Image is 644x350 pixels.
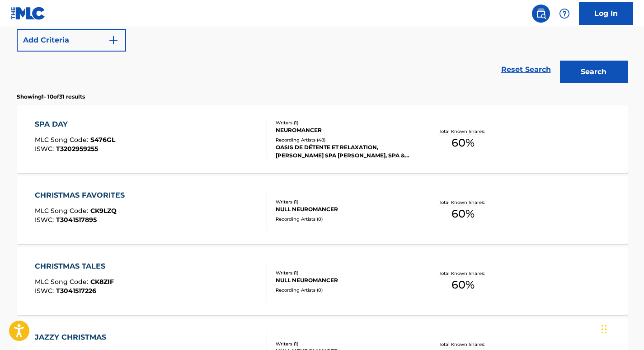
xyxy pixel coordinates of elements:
[439,199,487,206] p: Total Known Shares:
[439,341,487,348] p: Total Known Shares:
[579,2,633,25] a: Log In
[108,35,119,46] img: 9d2ae6d4665cec9f34b9.svg
[35,287,56,295] span: ISWC :
[451,135,475,151] span: 60 %
[536,8,546,19] img: search
[276,270,412,276] div: Writers ( 1 )
[602,316,607,343] div: Drag
[276,199,412,205] div: Writers ( 1 )
[56,216,97,224] span: T3041517895
[35,216,56,224] span: ISWC :
[559,8,570,19] img: help
[439,128,487,135] p: Total Known Shares:
[35,332,114,343] div: JAZZY CHRISTMAS
[276,276,412,284] div: NULL NEUROMANCER
[56,145,98,153] span: T3202959255
[90,278,114,286] span: CK8ZIF
[17,247,628,315] a: CHRISTMAS TALESMLC Song Code:CK8ZIFISWC:T3041517226Writers (1)NULL NEUROMANCERRecording Artists (...
[276,287,412,293] div: Recording Artists ( 0 )
[599,307,644,350] iframe: Chat Widget
[439,270,487,277] p: Total Known Shares:
[56,287,96,295] span: T3041517226
[497,60,555,80] a: Reset Search
[560,61,628,83] button: Search
[451,206,475,222] span: 60 %
[17,105,628,173] a: SPA DAYMLC Song Code:S476GLISWC:T3202959255Writers (1)NEUROMANCERRecording Artists (48)OASIS DE D...
[276,143,412,160] div: OASIS DE DÉTENTE ET RELAXATION, [PERSON_NAME] SPA [PERSON_NAME], SPA & SPA, SPA MUSIC COLLECTIVE,...
[276,137,412,143] div: Recording Artists ( 48 )
[35,261,114,272] div: CHRISTMAS TALES
[35,119,115,130] div: SPA DAY
[35,190,129,201] div: CHRISTMAS FAVORITES
[555,5,573,23] div: Help
[35,207,90,215] span: MLC Song Code :
[90,207,117,215] span: CK9LZQ
[276,126,412,134] div: NEUROMANCER
[90,136,115,144] span: S476GL
[35,136,90,144] span: MLC Song Code :
[11,7,46,20] img: MLC Logo
[276,119,412,126] div: Writers ( 1 )
[17,29,126,52] button: Add Criteria
[35,145,56,153] span: ISWC :
[35,278,90,286] span: MLC Song Code :
[17,93,85,101] p: Showing 1 - 10 of 31 results
[276,341,412,347] div: Writers ( 1 )
[532,5,550,23] a: Public Search
[451,277,475,293] span: 60 %
[276,205,412,213] div: NULL NEUROMANCER
[17,176,628,244] a: CHRISTMAS FAVORITESMLC Song Code:CK9LZQISWC:T3041517895Writers (1)NULL NEUROMANCERRecording Artis...
[276,216,412,222] div: Recording Artists ( 0 )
